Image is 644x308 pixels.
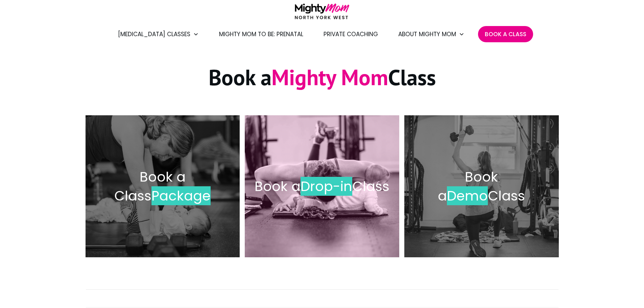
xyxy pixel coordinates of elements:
[438,167,498,205] span: Book a
[252,177,392,196] h2: Book a Class
[151,186,211,205] span: Package
[488,186,525,205] span: Class
[114,167,186,205] span: Book a Class
[324,28,378,40] a: Private Coaching
[485,28,526,40] a: Book A Class
[301,177,352,196] span: Drop-in
[398,28,464,40] a: About Mighty Mom
[271,63,388,91] span: Mighty Mom
[86,63,558,100] h1: Book a Class
[118,28,199,40] a: [MEDICAL_DATA] Classes
[447,186,488,205] span: Demo
[219,28,303,40] a: Mighty Mom to Be: Prenatal
[118,28,190,40] span: [MEDICAL_DATA] Classes
[398,28,456,40] span: About Mighty Mom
